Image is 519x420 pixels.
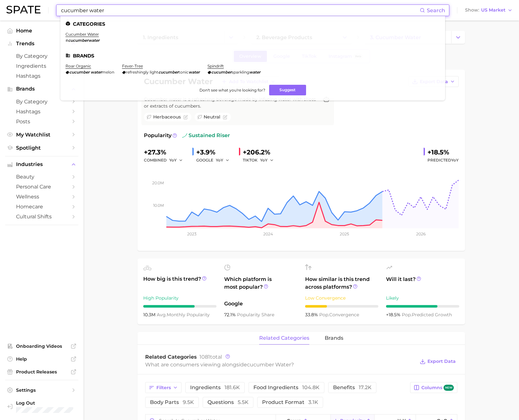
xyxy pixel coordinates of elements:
span: cultural shifts [16,214,67,220]
div: GOOGLE [196,156,234,164]
a: spindrift [207,64,224,68]
span: Filters [156,385,171,390]
span: Related Categories [145,354,197,360]
tspan: 2024 [263,232,273,236]
span: Industries [16,162,67,167]
div: +3.9% [196,147,234,157]
button: YoY [216,156,230,164]
button: YoY [260,156,274,164]
a: Settings [5,385,78,395]
a: roar organic [66,64,91,68]
a: cultural shifts [5,212,78,222]
div: 7 / 10 [143,305,216,308]
span: total [199,354,222,360]
span: sparkling [232,70,249,74]
a: Hashtags [5,71,78,81]
span: My Watchlist [16,132,67,138]
li: Brands [66,53,440,58]
span: 17.2k [359,384,372,390]
tspan: 2025 [340,232,349,236]
span: 5.5k [238,399,249,405]
span: cucumber water [247,362,291,368]
a: Spotlight [5,143,78,153]
span: YoY [451,158,459,162]
a: beauty [5,172,78,182]
span: # [66,38,68,43]
span: 104.8k [302,384,320,390]
em: water [249,70,260,74]
span: 1081 [199,354,210,360]
span: neutral [204,114,220,120]
span: Brands [16,86,67,92]
span: Settings [16,387,67,393]
span: monthly popularity [157,312,210,318]
button: Columnsnew [410,382,457,393]
span: body parts [150,400,194,405]
button: Flag as miscategorized or irrelevant [183,115,188,119]
div: +206.2% [243,147,278,157]
span: Columns [421,385,454,391]
span: wellness [16,194,67,200]
a: fever-tree [122,64,143,68]
span: beauty [16,174,67,180]
span: homecare [16,204,67,210]
span: questions [207,400,249,405]
span: 181.6k [224,384,240,390]
div: Likely [386,294,459,302]
span: Ingredients [16,63,67,69]
a: Help [5,354,78,364]
span: How big is this trend? [143,275,216,291]
a: My Watchlist [5,130,78,140]
span: Home [16,28,67,34]
div: 7 / 10 [386,305,459,308]
span: Popularity [144,132,172,139]
span: +18.5% [386,312,402,318]
abbr: popularity index [402,312,412,318]
div: TIKTOK [243,156,278,164]
button: YoY [169,156,183,164]
span: Hashtags [16,109,67,115]
a: cucumber water [66,32,99,37]
span: Cucumber water is a refreshing beverage made by infusing water with slices or extracts of cucumbers. [144,96,319,109]
span: by Category [16,53,67,59]
span: Google [224,300,297,308]
a: personal care [5,182,78,192]
em: cucumberwater [68,38,100,43]
button: ShowUS Market [463,6,514,14]
div: Low Convergence [305,294,378,302]
button: Export Data [418,357,457,366]
span: predicted growth [402,312,452,318]
span: How similar is this trend across platforms? [305,276,378,291]
span: brands [325,335,343,341]
span: Trends [16,41,67,47]
span: Posts [16,118,67,125]
span: US Market [481,8,506,12]
em: cucumber [69,70,90,74]
li: Categories [66,21,440,27]
span: Log Out [16,400,77,406]
span: personal care [16,184,67,190]
span: 33.8% [305,312,319,318]
abbr: average [157,312,167,318]
a: Hashtags [5,107,78,117]
a: by Category [5,97,78,107]
input: Search here for a brand, industry, or ingredient [60,5,420,16]
span: Onboarding Videos [16,343,67,349]
span: benefits [333,385,372,390]
span: 10.3m [143,312,157,318]
span: 9.5k [183,399,194,405]
button: Flag as miscategorized or irrelevant [223,115,227,119]
div: combined [144,156,187,164]
span: Product Releases [16,369,67,375]
div: 3 / 10 [305,305,378,308]
a: Posts [5,117,78,127]
span: food ingredients [253,385,320,390]
a: Home [5,26,78,36]
span: Show [465,8,479,12]
div: High Popularity [143,294,216,302]
div: +27.3% [144,147,187,157]
img: SPATE [6,6,40,13]
a: homecare [5,202,78,212]
a: by Category [5,51,78,61]
span: YoY [216,157,223,163]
